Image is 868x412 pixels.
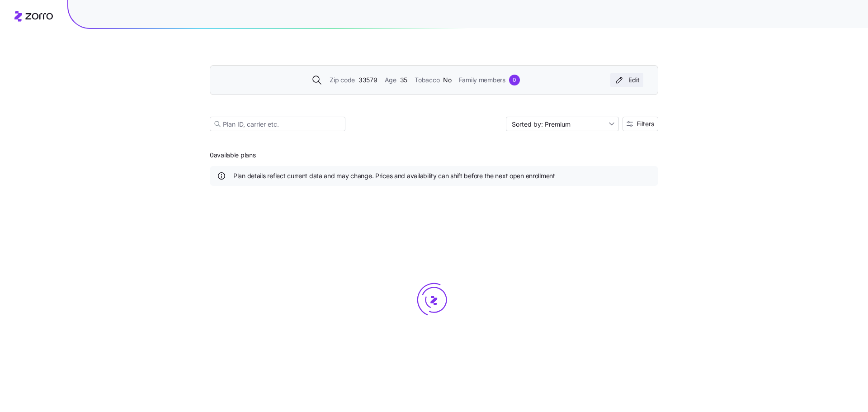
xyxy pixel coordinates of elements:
span: Family members [459,75,505,85]
div: Edit [614,76,640,85]
button: Edit [610,73,643,87]
span: Filters [637,121,654,127]
span: No [443,75,451,85]
span: 35 [400,75,407,85]
input: Sort by [506,117,619,131]
button: Filters [623,117,658,131]
span: Age [385,75,396,85]
span: Tobacco [415,75,439,85]
div: 0 [509,75,520,85]
span: Zip code [330,75,355,85]
span: 33579 [359,75,377,85]
span: 0 available plans [210,151,256,160]
span: Plan details reflect current data and may change. Prices and availability can shift before the ne... [233,171,555,180]
input: Plan ID, carrier etc. [210,117,345,131]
